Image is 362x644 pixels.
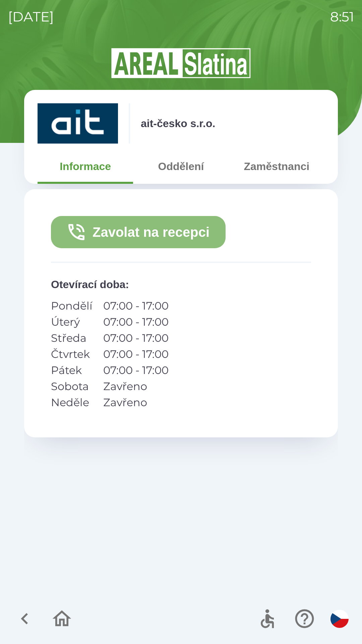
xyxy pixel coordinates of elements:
[51,362,93,378] p: Pátek
[38,154,133,178] button: Informace
[51,298,93,314] p: Pondělí
[103,346,169,362] p: 07:00 - 17:00
[51,276,311,292] p: Otevírací doba :
[103,330,169,346] p: 07:00 - 17:00
[51,330,93,346] p: Středa
[8,7,54,27] p: [DATE]
[103,378,169,394] p: Zavřeno
[141,115,215,131] p: ait-česko s.r.o.
[24,47,338,79] img: Logo
[51,378,93,394] p: Sobota
[51,346,93,362] p: Čtvrtek
[51,314,93,330] p: Úterý
[103,314,169,330] p: 07:00 - 17:00
[330,610,349,628] img: cs flag
[38,103,118,144] img: 40b5cfbb-27b1-4737-80dc-99d800fbabba.png
[229,154,324,178] button: Zaměstnanci
[103,394,169,411] p: Zavřeno
[51,394,93,411] p: Neděle
[133,154,229,178] button: Oddělení
[103,298,169,314] p: 07:00 - 17:00
[330,7,354,27] p: 8:51
[51,216,226,248] button: Zavolat na recepci
[103,362,169,378] p: 07:00 - 17:00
